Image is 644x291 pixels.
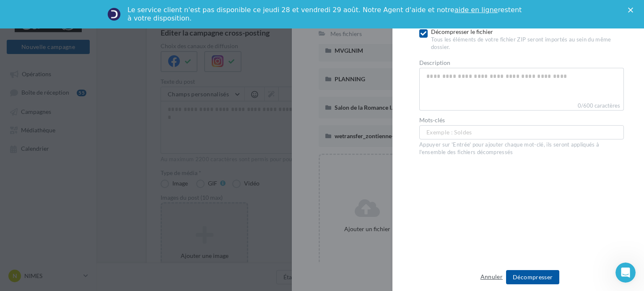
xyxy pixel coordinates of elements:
label: Mots-clés [419,117,624,123]
span: Appuyer sur 'Entrée' pour ajouter chaque mot-clé, ils seront appliqués à l'ensemble des fichiers ... [419,141,599,155]
span: Exemple : Soldes [426,128,472,137]
label: Description [419,60,624,66]
label: 0/600 caractères [419,101,624,111]
button: Décompresser [506,270,559,284]
div: Le service client n'est pas disponible ce jeudi 28 et vendredi 29 août. Notre Agent d'aide et not... [127,6,523,23]
iframe: Intercom live chat [615,263,636,283]
div: Fermer [628,8,636,13]
img: Profile image for Service-Client [107,8,121,21]
div: Tous les éléments de votre fichier ZIP seront importés au sein du même dossier. [431,36,624,51]
div: Décompresser le fichier [431,28,624,51]
span: Décompresser [513,273,553,281]
a: aide en ligne [454,6,498,14]
button: Annuler [477,272,506,282]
